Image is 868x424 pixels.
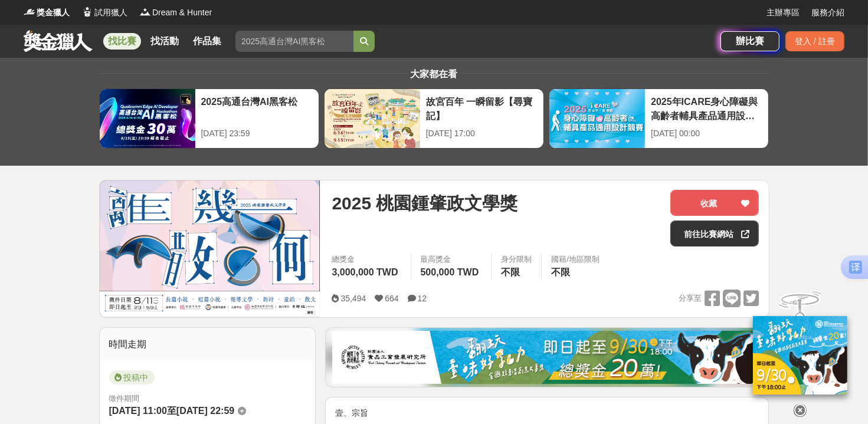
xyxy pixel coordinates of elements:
a: LogoDream & Hunter [139,6,212,19]
button: 收藏 [670,190,759,216]
span: [DATE] 22:59 [176,406,234,416]
span: 試用獵人 [94,6,127,19]
span: 大家都在看 [408,69,461,79]
span: 35,494 [340,294,366,303]
span: 2025 桃園鍾肇政文學獎 [332,190,517,216]
span: 徵件期間 [109,394,140,403]
a: Logo獎金獵人 [24,6,70,19]
span: 分享至 [679,290,702,307]
a: 故宮百年 一瞬留影【尋寶記】[DATE] 17:00 [324,88,544,149]
div: 2025年ICARE身心障礙與高齡者輔具產品通用設計競賽 [651,95,762,121]
a: 前往比賽網站 [670,221,759,246]
div: 故宮百年 一瞬留影【尋寶記】 [426,95,538,121]
input: 2025高通台灣AI黑客松 [235,31,353,52]
div: 國籍/地區限制 [551,254,600,265]
span: 總獎金 [332,254,401,265]
a: 2025高通台灣AI黑客松[DATE] 23:59 [99,88,319,149]
div: [DATE] 23:59 [201,127,313,140]
a: 2025年ICARE身心障礙與高齡者輔具產品通用設計競賽[DATE] 00:00 [549,88,769,149]
span: 至 [167,406,176,416]
img: Cover Image [100,180,320,317]
a: 辦比賽 [720,31,779,51]
img: Logo [139,6,151,18]
div: [DATE] 00:00 [651,127,762,140]
span: 664 [385,294,398,303]
a: 找活動 [146,33,184,50]
div: 2025高通台灣AI黑客松 [201,95,313,121]
a: 主辦專區 [767,6,800,19]
img: ff197300-f8ee-455f-a0ae-06a3645bc375.jpg [753,316,847,395]
a: Logo試用獵人 [81,6,127,19]
span: 最高獎金 [421,254,482,265]
span: 3,000,000 TWD [332,267,398,277]
p: 壹、宗旨 [335,407,759,419]
span: Dream & Hunter [152,6,212,19]
div: 身分限制 [501,254,532,265]
span: [DATE] 11:00 [109,406,167,416]
img: Logo [24,6,35,18]
span: 獎金獵人 [37,6,70,19]
div: [DATE] 17:00 [426,127,538,140]
div: 登入 / 註冊 [785,31,844,51]
img: b0ef2173-5a9d-47ad-b0e3-de335e335c0a.jpg [332,331,762,384]
span: 500,000 TWD [421,267,479,277]
span: 不限 [551,267,570,277]
a: 服務介紹 [811,6,844,19]
img: Logo [81,6,93,18]
span: 投稿中 [109,370,155,384]
div: 時間走期 [100,328,316,361]
a: 找比賽 [103,33,141,50]
span: 12 [418,294,427,303]
a: 作品集 [188,33,226,50]
span: 不限 [501,267,520,277]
